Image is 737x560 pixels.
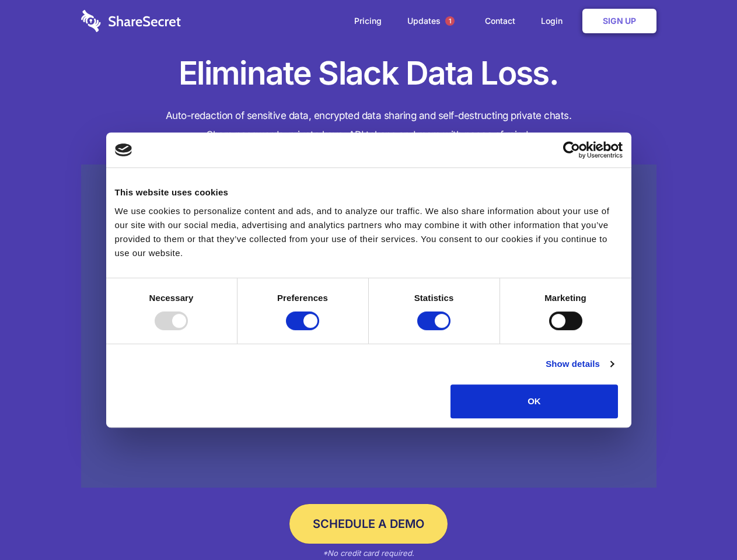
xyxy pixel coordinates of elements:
div: We use cookies to personalize content and ads, and to analyze our traffic. We also share informat... [115,204,623,260]
img: logo-wordmark-white-trans-d4663122ce5f474addd5e946df7df03e33cb6a1c49d2221995e7729f52c070b2.svg [81,10,181,32]
a: Contact [473,3,527,39]
strong: Statistics [414,293,454,303]
a: Schedule a Demo [289,504,448,544]
button: OK [450,384,618,418]
h1: Eliminate Slack Data Loss. [81,52,656,94]
a: Wistia video thumbnail [81,164,656,488]
a: Pricing [343,3,393,39]
span: 1 [445,16,455,26]
a: Sign Up [582,9,656,33]
div: This website uses cookies [115,185,623,199]
em: *No credit card required. [323,548,414,558]
strong: Necessary [149,293,194,303]
a: Usercentrics Cookiebot - opens in a new window [521,141,623,159]
h4: Auto-redaction of sensitive data, encrypted data sharing and self-destructing private chats. Shar... [81,106,656,145]
a: Login [529,3,580,39]
strong: Preferences [277,293,328,303]
a: Show details [546,357,613,371]
img: logo [115,143,132,156]
strong: Marketing [544,293,586,303]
